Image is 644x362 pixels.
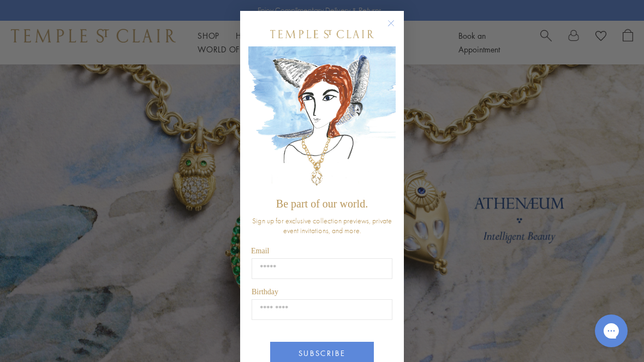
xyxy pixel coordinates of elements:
span: Sign up for exclusive collection previews, private event invitations, and more. [252,216,392,235]
img: Temple St. Clair [270,30,374,38]
iframe: Gorgias live chat messenger [589,311,633,351]
span: Be part of our world. [276,198,368,210]
span: Email [251,247,269,255]
button: Close dialog [390,22,403,35]
span: Birthday [252,288,278,296]
input: Email [252,258,392,279]
img: c4a9eb12-d91a-4d4a-8ee0-386386f4f338.jpeg [248,46,396,192]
